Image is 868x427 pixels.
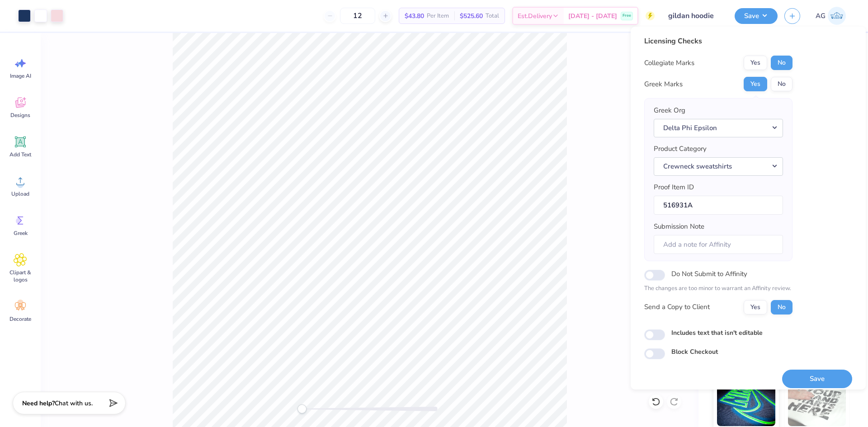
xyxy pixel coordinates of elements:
input: Untitled Design [661,7,728,25]
span: Per Item [427,11,449,21]
span: [DATE] - [DATE] [568,11,617,21]
span: $525.60 [460,11,483,21]
span: Upload [11,190,29,197]
span: Chat with us. [55,399,93,408]
button: Crewneck sweatshirts [654,157,783,176]
button: Save [782,370,852,388]
img: Water based Ink [788,381,846,426]
a: AG [811,7,850,25]
span: Designs [10,112,30,119]
p: The changes are too minor to warrant an Affinity review. [644,284,793,293]
label: Submission Note [654,221,704,232]
span: Greek [14,230,28,237]
span: Add Text [9,151,31,158]
span: $43.80 [405,11,424,21]
label: Proof Item ID [654,182,694,192]
label: Greek Org [654,105,685,116]
button: No [771,300,793,314]
span: AG [816,11,826,21]
button: Yes [744,77,767,91]
div: Greek Marks [644,79,683,89]
button: No [771,56,793,70]
strong: Need help? [22,399,55,408]
label: Includes text that isn't editable [671,328,763,338]
img: Aljosh Eyron Garcia [828,7,846,25]
button: Delta Phi Epsilon [654,119,783,137]
span: Free [623,13,631,19]
div: Collegiate Marks [644,58,694,68]
div: Send a Copy to Client [644,302,710,312]
span: Total [486,11,499,21]
button: Yes [744,300,767,314]
button: Save [735,8,778,24]
button: Yes [744,56,767,70]
input: Add a note for Affinity [654,235,783,254]
button: No [771,77,793,91]
div: Accessibility label [297,404,307,413]
label: Block Checkout [671,347,718,357]
div: Licensing Checks [644,36,793,47]
label: Product Category [654,144,707,154]
img: Glow in the Dark Ink [717,381,775,426]
span: Image AI [10,72,31,80]
span: Clipart & logos [5,269,35,283]
span: Est. Delivery [518,11,552,21]
span: Decorate [9,315,31,323]
input: – – [340,8,375,24]
label: Do Not Submit to Affinity [671,268,747,280]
